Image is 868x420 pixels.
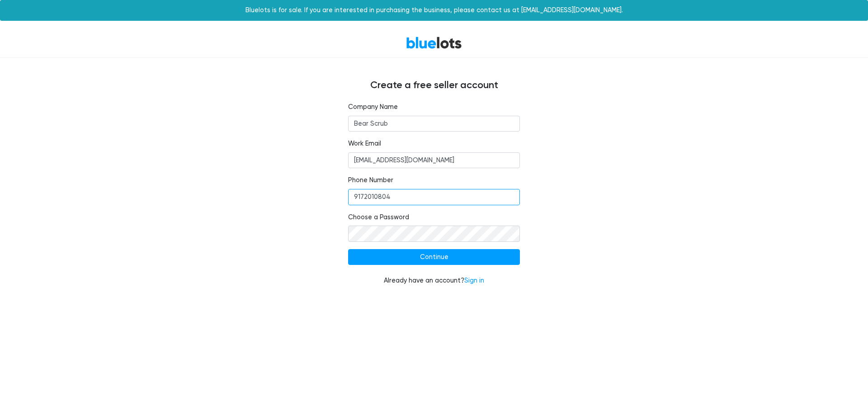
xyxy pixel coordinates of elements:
label: Company Name [348,102,398,112]
input: Work Email [348,152,520,169]
input: Continue [348,249,520,265]
a: Sign in [464,277,484,284]
label: Choose a Password [348,212,409,222]
label: Phone Number [348,175,393,185]
a: BlueLots [406,36,462,49]
label: Work Email [348,139,381,149]
input: Phone Number [348,189,520,205]
div: Already have an account? [348,276,520,286]
input: Company Name [348,116,520,132]
h4: Create a free seller account [163,80,705,91]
